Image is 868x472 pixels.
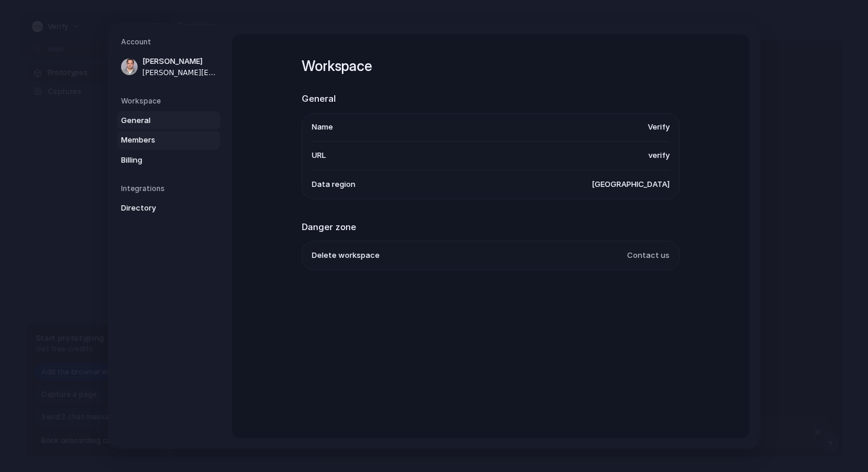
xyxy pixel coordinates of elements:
span: Verify [648,121,670,133]
span: Contact us [627,250,670,261]
span: [PERSON_NAME] [142,56,218,67]
a: Billing [118,150,220,169]
span: Members [121,134,197,146]
span: Billing [121,154,197,166]
h5: Integrations [121,183,220,194]
span: Directory [121,202,197,214]
a: Directory [118,199,220,218]
a: General [118,111,220,130]
a: Members [118,131,220,150]
h5: Workspace [121,95,220,106]
h2: Danger zone [302,220,680,234]
a: [PERSON_NAME][PERSON_NAME][EMAIL_ADDRESS][DOMAIN_NAME] [118,52,220,82]
span: URL [312,150,326,161]
span: Data region [312,178,355,190]
span: Name [312,121,333,133]
h5: Account [121,37,220,47]
h2: General [302,92,680,106]
span: Delete workspace [312,250,380,261]
span: [GEOGRAPHIC_DATA] [592,178,670,190]
span: [PERSON_NAME][EMAIL_ADDRESS][DOMAIN_NAME] [142,67,218,77]
span: General [121,114,197,126]
span: verify [648,150,670,161]
h1: Workspace [302,56,680,77]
